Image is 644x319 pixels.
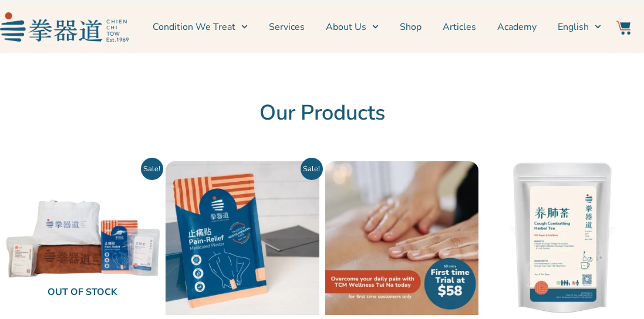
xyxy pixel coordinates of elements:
span: English [558,20,589,34]
a: Services [269,12,305,42]
a: Shop [400,12,422,42]
a: Academy [497,12,537,42]
img: Tuina Trial [325,161,479,315]
a: About Us [326,12,379,42]
h2: Our Products [6,100,638,126]
a: English [558,12,601,42]
span: Sale! [301,158,323,180]
img: Website Icon-03 [616,21,630,35]
img: SG60 Wellness Bag [6,161,160,315]
a: Out of stock [6,161,160,315]
a: Articles [443,12,476,42]
img: Cough Combatting Herbal Tea [484,161,638,315]
a: Condition We Treat [153,12,248,42]
img: Chien Chi Tow Pain-Relief Medicated Plaster [166,161,319,315]
nav: Menu [134,12,601,42]
span: Sale! [141,158,163,180]
span: Out of stock [15,280,150,306]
